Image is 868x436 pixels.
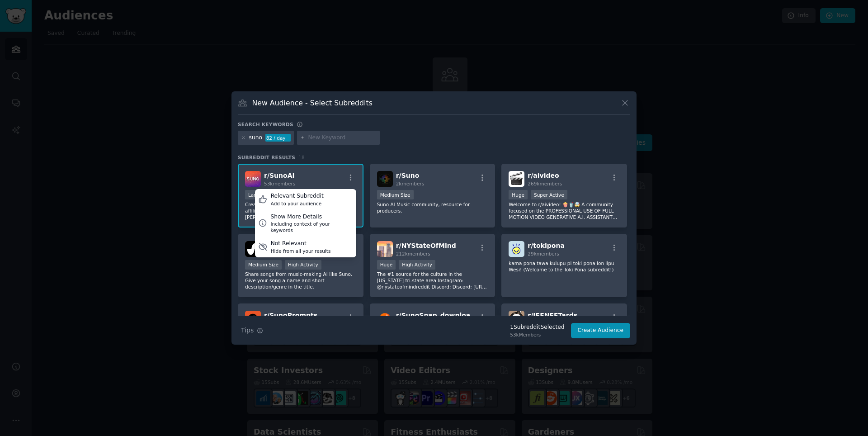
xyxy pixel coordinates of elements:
[528,251,559,256] span: 29k members
[377,260,396,270] div: Huge
[396,172,420,179] span: r/ Suno
[245,190,265,199] div: Large
[238,121,293,128] h3: Search keywords
[377,241,393,257] img: NYStateOfMind
[245,271,356,290] p: Share songs from music-making AI like Suno. Give your song a name and short description/genre in ...
[265,134,291,142] div: 82 / day
[245,201,356,220] p: Creating magic with [PERSON_NAME]. Not affiliated with the official Suno team. Thanks [PERSON_NAME]!
[396,251,430,256] span: 212k members
[399,260,435,270] div: High Activity
[510,323,564,332] div: 1 Subreddit Selected
[264,172,295,179] span: r/ SunoAI
[241,326,254,335] span: Tips
[571,323,631,338] button: Create Audience
[271,200,324,207] div: Add to your audience
[245,311,261,327] img: SunoPrompts
[509,241,524,257] img: tokipona
[271,192,324,200] div: Relevant Subreddit
[377,311,393,327] img: SunoSnap_downloader
[509,260,620,273] p: kama pona tawa kulupu pi toki pona lon lipu Wesi! (Welcome to the Toki Pona subreddit!)
[396,181,425,186] span: 2k members
[377,190,414,199] div: Medium Size
[245,241,261,257] img: SunoAISongs
[264,312,317,319] span: r/ SunoPrompts
[252,98,373,108] h3: New Audience - Select Subreddits
[509,190,528,199] div: Huge
[528,181,562,186] span: 269k members
[270,221,353,233] div: Including context of your keywords
[528,312,577,319] span: r/ JEENEETards
[238,154,295,161] span: Subreddit Results
[509,311,524,327] img: JEENEETards
[270,213,353,221] div: Show More Details
[531,190,567,199] div: Super Active
[377,171,393,187] img: Suno
[396,242,456,249] span: r/ NYStateOfMind
[245,260,282,270] div: Medium Size
[245,171,261,187] img: SunoAI
[528,242,565,249] span: r/ tokipona
[238,322,266,338] button: Tips
[308,134,377,142] input: New Keyword
[271,240,331,248] div: Not Relevant
[285,260,321,270] div: High Activity
[377,201,488,214] p: Suno AI Music community, resource for producers.
[298,155,305,160] span: 18
[271,248,331,254] div: Hide from all your results
[377,271,488,290] p: The #1 source for the culture in the [US_STATE] tri-state area Instagram: @nystateofmindreddit Di...
[264,181,295,186] span: 53k members
[528,172,559,179] span: r/ aivideo
[396,312,482,319] span: r/ SunoSnap_downloader
[249,134,262,142] div: suno
[509,201,620,220] p: Welcome to r/aivideo! 🍿🥤🤯 A community focused on the PROFESSIONAL USE OF FULL MOTION VIDEO GENERA...
[510,332,564,338] div: 53k Members
[509,171,524,187] img: aivideo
